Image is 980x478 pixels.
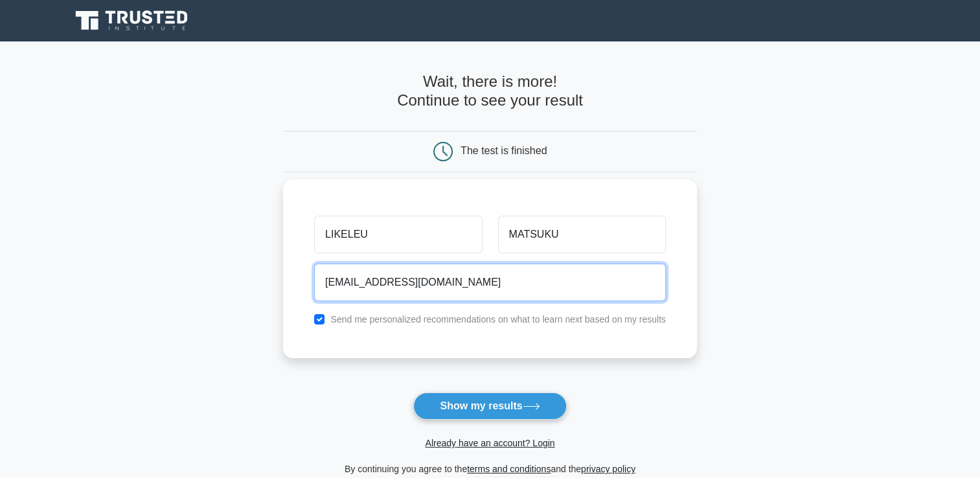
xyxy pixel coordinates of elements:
a: terms and conditions [467,464,551,474]
input: Last name [498,216,666,253]
div: The test is finished [461,145,547,156]
a: Already have an account? Login [425,438,554,448]
input: First name [314,216,482,253]
button: Show my results [413,393,566,420]
label: Send me personalized recommendations on what to learn next based on my results [330,314,666,324]
a: privacy policy [581,464,635,474]
h4: Wait, there is more! Continue to see your result [283,73,697,110]
div: By continuing you agree to the and the [275,461,705,477]
input: Email [314,264,666,301]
